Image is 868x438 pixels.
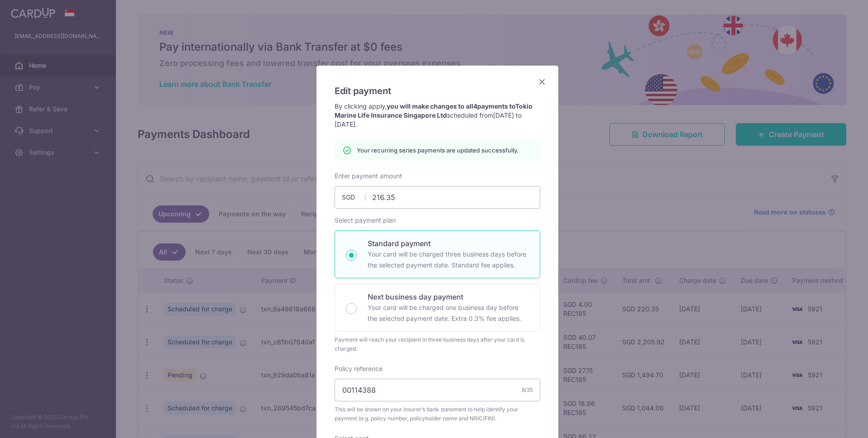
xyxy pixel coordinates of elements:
[335,186,540,209] input: 0.00
[537,76,547,87] button: Close
[342,193,365,202] span: SGD
[335,102,532,119] strong: you will make changes to all payments to
[335,335,540,353] div: Payment will reach your recipient in three business days after your card is charged.
[357,146,518,155] p: Your recurring series payments are updated successfully.
[335,405,540,423] span: This will be shown on your insurer’s bank statement to help identify your payment (e.g. policy nu...
[368,238,529,249] p: Standard payment
[368,302,529,324] p: Your card will be charged one business day before the selected payment date. Extra 0.3% fee applies.
[368,291,529,302] p: Next business day payment
[335,84,540,98] h5: Edit payment
[335,171,402,181] label: Enter payment amount
[522,386,533,395] div: 8/35
[335,216,396,225] label: Select payment plan
[368,249,529,271] p: Your card will be charged three business days before the selected payment date. Standard fee appl...
[335,364,383,373] label: Policy reference
[473,102,477,110] span: 4
[335,102,540,129] p: By clicking apply, scheduled from .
